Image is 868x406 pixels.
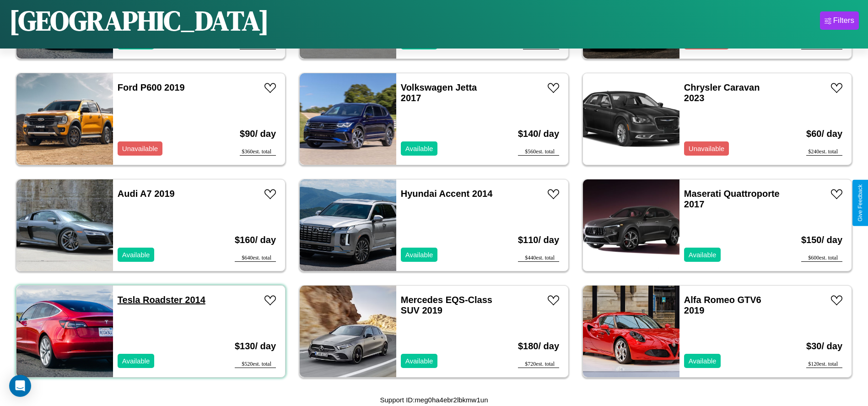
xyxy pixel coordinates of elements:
[380,394,488,406] p: Support ID: meg0ha4ebr2lbkmw1un
[689,249,717,261] p: Available
[240,148,276,156] div: $ 360 est. total
[235,226,276,254] h3: $ 160 / day
[118,82,185,92] a: Ford P600 2019
[122,249,150,261] p: Available
[401,189,493,199] a: Hyundai Accent 2014
[518,332,559,361] h3: $ 180 / day
[518,361,559,368] div: $ 720 est. total
[235,332,276,361] h3: $ 130 / day
[820,11,859,30] button: Filters
[401,295,492,315] a: Mercedes EQS-Class SUV 2019
[806,332,842,361] h3: $ 30 / day
[240,119,276,148] h3: $ 90 / day
[401,82,477,103] a: Volkswagen Jetta 2017
[806,361,842,368] div: $ 120 est. total
[9,375,31,397] div: Open Intercom Messenger
[684,189,780,209] a: Maserati Quattroporte 2017
[122,142,158,155] p: Unavailable
[806,119,842,148] h3: $ 60 / day
[405,249,433,261] p: Available
[518,148,559,156] div: $ 560 est. total
[689,142,724,155] p: Unavailable
[118,189,175,199] a: Audi A7 2019
[684,295,761,315] a: Alfa Romeo GTV6 2019
[235,254,276,262] div: $ 640 est. total
[689,355,717,367] p: Available
[235,361,276,368] div: $ 520 est. total
[405,355,433,367] p: Available
[518,226,559,254] h3: $ 110 / day
[801,226,842,254] h3: $ 150 / day
[9,2,269,39] h1: [GEOGRAPHIC_DATA]
[518,119,559,148] h3: $ 140 / day
[801,254,842,262] div: $ 600 est. total
[405,142,433,155] p: Available
[122,355,150,367] p: Available
[806,148,842,156] div: $ 240 est. total
[684,82,760,103] a: Chrysler Caravan 2023
[118,295,205,305] a: Tesla Roadster 2014
[857,184,863,222] div: Give Feedback
[518,254,559,262] div: $ 440 est. total
[833,16,854,25] div: Filters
